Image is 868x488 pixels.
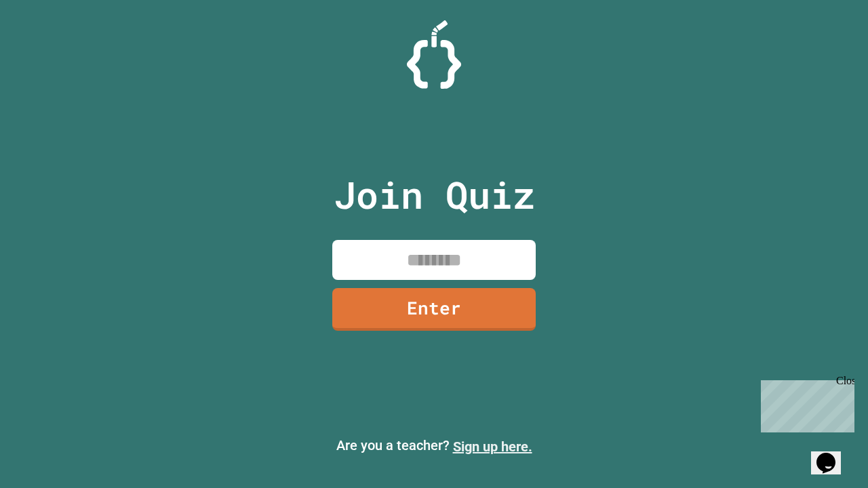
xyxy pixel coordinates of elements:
a: Enter [332,288,536,331]
p: Join Quiz [334,167,535,223]
img: Logo.svg [407,20,461,89]
div: Chat with us now!Close [5,5,94,86]
p: Are you a teacher? [11,435,857,457]
iframe: chat widget [811,434,854,474]
iframe: chat widget [755,375,854,432]
a: Sign up here. [453,439,532,455]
